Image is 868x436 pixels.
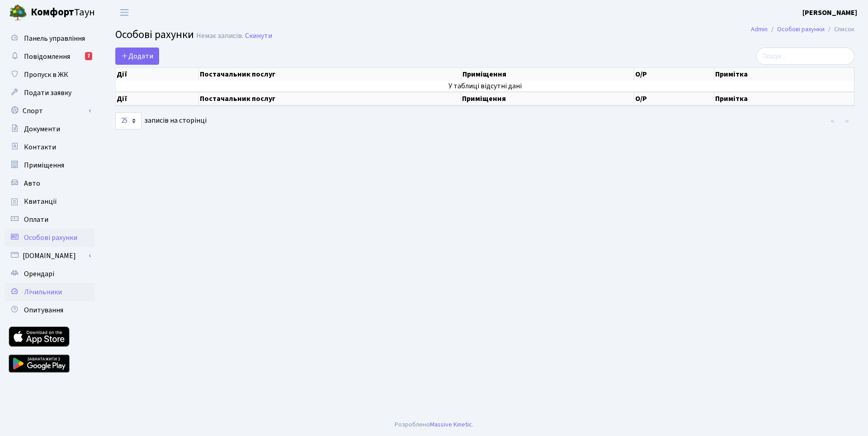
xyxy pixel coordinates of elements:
a: Admin [751,24,768,34]
span: Авто [24,178,40,188]
td: У таблиці відсутні дані [116,81,854,91]
span: Контакти [24,142,56,152]
b: [PERSON_NAME] [802,8,857,18]
a: Скинути [245,32,272,40]
span: Особові рахунки [115,27,194,43]
a: Додати [115,48,159,65]
a: Квитанції [5,192,95,211]
a: Документи [5,120,95,138]
a: Оплати [5,211,95,229]
th: Примітка [714,68,854,81]
div: Розроблено . [395,420,473,430]
th: Дії [116,92,199,105]
span: Особові рахунки [24,233,77,243]
nav: breadcrumb [737,20,868,39]
a: Авто [5,174,95,192]
input: Пошук... [756,48,854,65]
span: Оплати [24,215,48,225]
span: Орендарі [24,269,54,279]
div: Немає записів. [196,32,243,40]
th: О/Р [634,92,715,105]
span: Документи [24,124,60,134]
a: Massive Kinetic [430,420,472,429]
span: Опитування [24,305,63,315]
b: Комфорт [31,5,74,19]
th: Приміщення [462,68,634,81]
a: Приміщення [5,156,95,174]
span: Панель управління [24,34,85,43]
a: Особові рахунки [777,24,825,34]
a: Особові рахунки [5,229,95,247]
span: Повідомлення [24,52,70,62]
a: Панель управління [5,29,95,48]
a: Повідомлення7 [5,48,95,66]
a: [DOMAIN_NAME] [5,247,95,265]
li: Список [825,24,854,34]
span: Приміщення [24,160,64,170]
label: записів на сторінці [115,112,207,129]
a: Пропуск в ЖК [5,66,95,84]
a: [PERSON_NAME] [802,7,857,18]
img: logo.png [9,4,27,22]
span: Квитанції [24,196,57,206]
th: Дії [116,68,199,81]
span: Лічильники [24,287,62,297]
a: Орендарі [5,265,95,283]
div: 7 [85,52,92,60]
a: Опитування [5,301,95,319]
span: Подати заявку [24,88,71,98]
button: Переключити навігацію [113,5,136,20]
a: Подати заявку [5,84,95,102]
th: Примітка [714,92,854,105]
a: Контакти [5,138,95,156]
span: Таун [31,5,95,20]
a: Спорт [5,102,95,120]
th: О/Р [634,68,715,81]
th: Постачальник послуг [199,92,461,105]
a: Лічильники [5,283,95,301]
select: записів на сторінці [115,112,142,129]
span: Пропуск в ЖК [24,70,68,80]
span: Додати [121,51,153,61]
th: Приміщення [461,92,634,105]
th: Постачальник послуг [199,68,461,81]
